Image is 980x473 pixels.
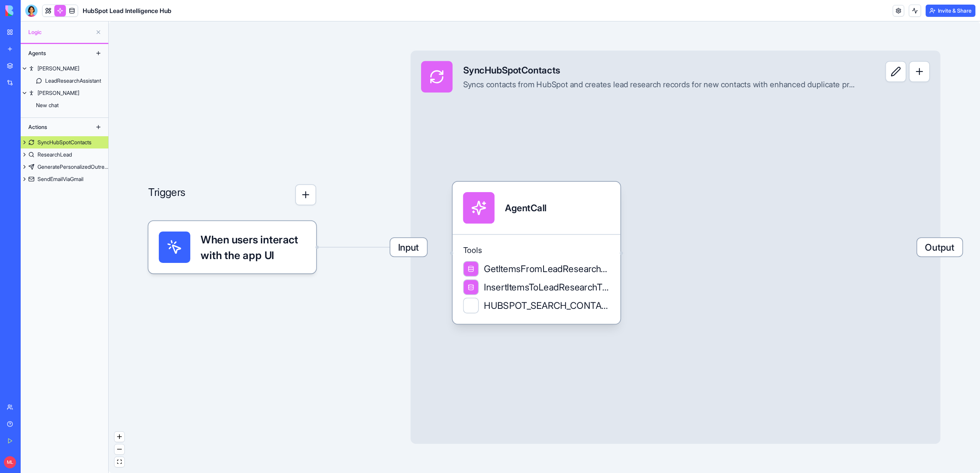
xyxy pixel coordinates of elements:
div: AgentCall [505,201,546,214]
div: SendEmailViaGmail [38,175,83,183]
a: SendEmailViaGmail [21,173,108,185]
span: Tools [463,245,610,256]
div: ResearchLead [38,151,72,158]
div: [PERSON_NAME] [38,65,79,72]
div: SyncHubSpotContacts [38,139,91,146]
a: [PERSON_NAME] [21,87,108,99]
span: Output [917,238,962,256]
img: logo [5,5,53,16]
span: Logic [28,28,92,36]
div: InputSyncHubSpotContactsSyncs contacts from HubSpot and creates lead research records for new con... [411,51,941,444]
p: Triggers [148,184,186,206]
div: [PERSON_NAME] [38,89,79,97]
a: LeadResearchAssistant [21,75,108,87]
span: HubSpot Lead Intelligence Hub [83,6,171,15]
div: LeadResearchAssistant [45,77,101,85]
a: GeneratePersonalizedOutreach [21,161,108,173]
a: New chat [21,99,108,111]
div: When users interact with the app UI [148,221,316,273]
div: New chat [36,101,59,109]
span: HUBSPOT_SEARCH_CONTACTS_BY_CRITERIA [484,299,610,312]
span: GetItemsFromLeadResearchTable [484,262,610,275]
div: Triggers [148,142,316,274]
button: zoom out [114,444,124,455]
div: AgentCallToolsGetItemsFromLeadResearchTableInsertItemsToLeadResearchTableHUBSPOT_SEARCH_CONTACTS_... [452,182,620,324]
span: Input [390,238,427,256]
button: fit view [114,457,124,467]
span: When users interact with the app UI [201,232,305,263]
div: Syncs contacts from HubSpot and creates lead research records for new contacts with enhanced dupl... [463,80,857,90]
a: ResearchLead [21,148,108,161]
a: SyncHubSpotContacts [21,136,108,148]
div: GeneratePersonalizedOutreach [38,163,108,171]
button: Invite & Share [926,5,975,17]
div: SyncHubSpotContacts [463,64,857,77]
div: Actions [24,121,86,133]
span: InsertItemsToLeadResearchTable [484,281,610,294]
a: [PERSON_NAME] [21,62,108,75]
span: ML [4,456,16,468]
div: Agents [24,47,86,59]
button: zoom in [114,432,124,442]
